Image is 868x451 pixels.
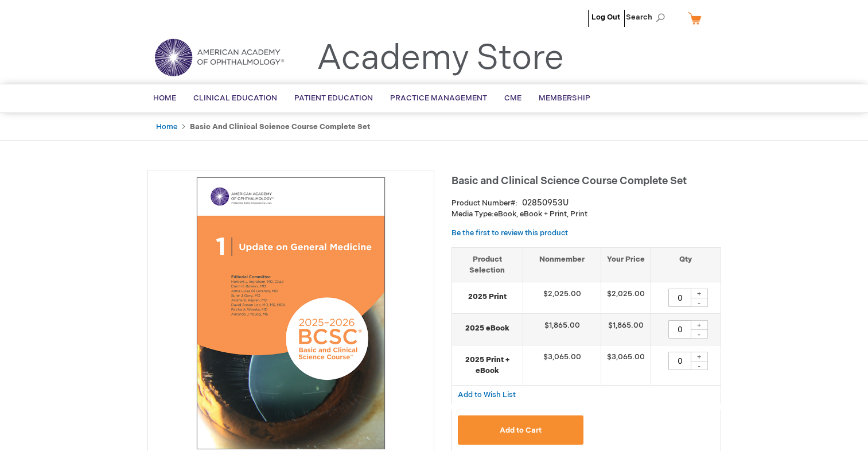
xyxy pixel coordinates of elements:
[317,38,564,79] a: Academy Store
[539,94,590,103] span: Membership
[668,320,691,339] input: Qty
[458,415,584,445] button: Add to Cart
[193,94,277,103] span: Clinical Education
[390,94,487,103] span: Practice Management
[458,291,517,302] strong: 2025 Print
[154,176,428,450] img: Basic and Clinical Science Course Complete Set
[523,314,601,345] td: $1,865.00
[626,6,670,29] span: Search
[504,94,521,103] span: CME
[451,228,568,238] a: Be the first to review this product
[156,122,177,131] a: Home
[668,352,691,370] input: Qty
[451,199,517,208] strong: Product Number
[691,361,708,370] div: -
[458,323,517,334] strong: 2025 eBook
[452,247,523,282] th: Product Selection
[691,352,708,361] div: +
[522,197,569,209] div: 02850953U
[458,355,517,376] strong: 2025 Print + eBook
[651,247,721,282] th: Qty
[523,282,601,314] td: $2,025.00
[451,209,721,220] p: eBook, eBook + Print, Print
[523,247,601,282] th: Nonmember
[190,122,370,131] strong: Basic and Clinical Science Course Complete Set
[691,289,708,298] div: +
[691,298,708,307] div: -
[668,289,691,307] input: Qty
[153,94,176,103] span: Home
[601,314,651,345] td: $1,865.00
[691,320,708,330] div: +
[294,94,373,103] span: Patient Education
[451,175,687,187] span: Basic and Clinical Science Course Complete Set
[523,345,601,386] td: $3,065.00
[601,345,651,386] td: $3,065.00
[458,390,516,399] span: Add to Wish List
[601,247,651,282] th: Your Price
[451,209,494,219] strong: Media Type:
[691,329,708,339] div: -
[500,426,542,435] span: Add to Cart
[591,13,620,22] a: Log Out
[601,282,651,314] td: $2,025.00
[458,390,516,399] a: Add to Wish List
